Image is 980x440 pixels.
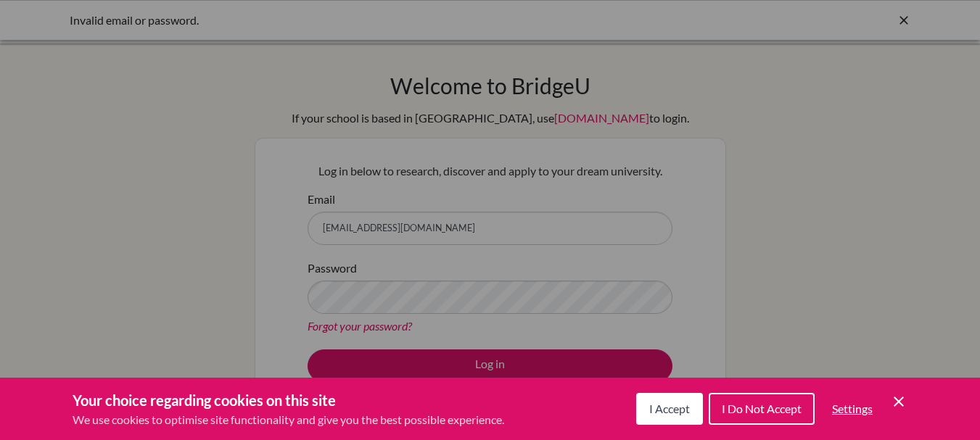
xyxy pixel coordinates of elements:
[709,393,815,425] button: I Do Not Accept
[820,394,884,423] button: Settings
[73,389,504,411] h3: Your choice regarding cookies on this site
[832,402,873,415] span: Settings
[73,411,504,428] p: We use cookies to optimise site functionality and give you the best possible experience.
[649,402,690,415] span: I Accept
[636,393,703,425] button: I Accept
[890,393,907,410] button: Save and close
[722,402,802,415] span: I Do Not Accept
